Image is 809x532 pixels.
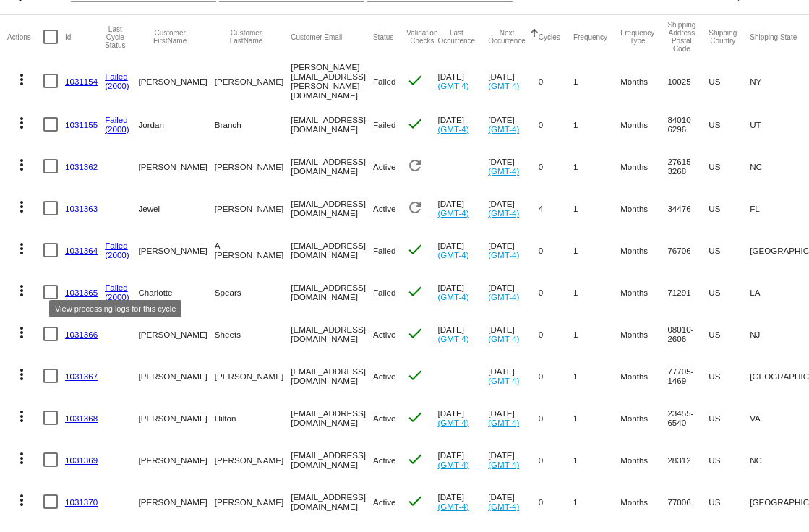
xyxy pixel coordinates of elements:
[406,450,424,468] mat-icon: check
[215,229,291,271] mat-cell: A [PERSON_NAME]
[488,460,519,469] a: (GMT-4)
[573,33,607,41] button: Change sorting for Frequency
[105,283,128,292] a: Failed
[488,481,539,523] mat-cell: [DATE]
[488,166,519,176] a: (GMT-4)
[709,355,750,397] mat-cell: US
[138,313,214,355] mat-cell: [PERSON_NAME]
[437,460,468,469] a: (GMT-4)
[13,240,30,257] mat-icon: more_vert
[373,330,396,339] span: Active
[437,81,468,90] a: (GMT-4)
[620,103,667,145] mat-cell: Months
[13,450,30,467] mat-icon: more_vert
[573,481,620,523] mat-cell: 1
[488,81,519,90] a: (GMT-4)
[437,481,488,523] mat-cell: [DATE]
[373,77,396,86] span: Failed
[709,397,750,439] mat-cell: US
[488,250,519,259] a: (GMT-4)
[373,497,396,507] span: Active
[620,29,654,45] button: Change sorting for FrequencyType
[573,229,620,271] mat-cell: 1
[709,439,750,481] mat-cell: US
[13,408,30,425] mat-icon: more_vert
[539,229,573,271] mat-cell: 0
[488,229,539,271] mat-cell: [DATE]
[620,481,667,523] mat-cell: Months
[667,439,709,481] mat-cell: 28312
[65,497,98,507] a: 1031370
[105,250,129,259] a: (2000)
[573,439,620,481] mat-cell: 1
[215,355,291,397] mat-cell: [PERSON_NAME]
[488,271,539,313] mat-cell: [DATE]
[215,187,291,229] mat-cell: [PERSON_NAME]
[437,124,468,134] a: (GMT-4)
[138,187,214,229] mat-cell: Jewel
[406,15,437,59] mat-header-cell: Validation Checks
[373,120,396,129] span: Failed
[65,33,71,41] button: Change sorting for Id
[215,145,291,187] mat-cell: [PERSON_NAME]
[539,271,573,313] mat-cell: 0
[13,114,30,132] mat-icon: more_vert
[215,103,291,145] mat-cell: Branch
[488,418,519,427] a: (GMT-4)
[406,325,424,342] mat-icon: check
[291,187,373,229] mat-cell: [EMAIL_ADDRESS][DOMAIN_NAME]
[488,292,519,301] a: (GMT-4)
[709,187,750,229] mat-cell: US
[620,355,667,397] mat-cell: Months
[620,397,667,439] mat-cell: Months
[709,481,750,523] mat-cell: US
[437,334,468,343] a: (GMT-4)
[667,187,709,229] mat-cell: 34476
[105,72,128,81] a: Failed
[539,103,573,145] mat-cell: 0
[65,77,98,86] a: 1031154
[65,330,98,339] a: 1031366
[291,271,373,313] mat-cell: [EMAIL_ADDRESS][DOMAIN_NAME]
[539,439,573,481] mat-cell: 0
[373,455,396,465] span: Active
[373,288,396,297] span: Failed
[488,502,519,511] a: (GMT-4)
[215,439,291,481] mat-cell: [PERSON_NAME]
[406,366,424,384] mat-icon: check
[539,59,573,103] mat-cell: 0
[105,292,129,301] a: (2000)
[215,313,291,355] mat-cell: Sheets
[437,250,468,259] a: (GMT-4)
[620,187,667,229] mat-cell: Months
[488,145,539,187] mat-cell: [DATE]
[291,103,373,145] mat-cell: [EMAIL_ADDRESS][DOMAIN_NAME]
[105,124,129,134] a: (2000)
[291,145,373,187] mat-cell: [EMAIL_ADDRESS][DOMAIN_NAME]
[667,397,709,439] mat-cell: 23455-6540
[406,115,424,132] mat-icon: check
[406,199,424,216] mat-icon: refresh
[373,33,393,41] button: Change sorting for Status
[488,59,539,103] mat-cell: [DATE]
[406,492,424,510] mat-icon: check
[437,29,475,45] button: Change sorting for LastOccurrenceUtc
[620,229,667,271] mat-cell: Months
[437,418,468,427] a: (GMT-4)
[667,271,709,313] mat-cell: 71291
[709,313,750,355] mat-cell: US
[620,271,667,313] mat-cell: Months
[373,162,396,171] span: Active
[573,313,620,355] mat-cell: 1
[65,372,98,381] a: 1031367
[573,271,620,313] mat-cell: 1
[138,29,201,45] button: Change sorting for CustomerFirstName
[539,313,573,355] mat-cell: 0
[437,229,488,271] mat-cell: [DATE]
[65,120,98,129] a: 1031155
[138,229,214,271] mat-cell: [PERSON_NAME]
[138,481,214,523] mat-cell: [PERSON_NAME]
[437,502,468,511] a: (GMT-4)
[291,313,373,355] mat-cell: [EMAIL_ADDRESS][DOMAIN_NAME]
[291,481,373,523] mat-cell: [EMAIL_ADDRESS][DOMAIN_NAME]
